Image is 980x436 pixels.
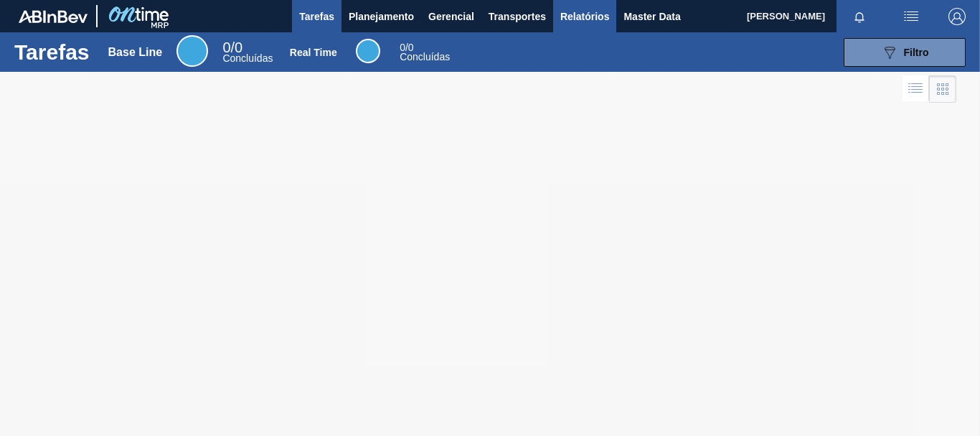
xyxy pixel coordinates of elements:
div: Base Line [176,35,208,67]
div: Real Time [290,47,337,58]
img: TNhmsLtSVTkK8tSr43FrP2fwEKptu5GPRR3wAAAABJRU5ErkJggg== [19,10,88,23]
span: Concluídas [400,51,450,62]
span: 0 [400,42,405,53]
span: Planejamento [349,8,414,25]
span: Concluídas [222,52,273,64]
span: Filtro [904,47,929,58]
span: / 0 [222,40,242,55]
span: Relatórios [560,8,609,25]
button: Filtro [844,38,966,67]
img: Logout [948,8,966,25]
div: Base Line [108,46,163,59]
h1: Tarefas [14,44,90,60]
span: Master Data [623,8,680,25]
span: Gerencial [428,8,474,25]
div: Base Line [222,42,273,63]
button: Notificações [837,6,882,27]
span: Transportes [489,8,546,25]
span: Tarefas [299,8,334,25]
div: Real Time [400,43,450,62]
span: / 0 [400,42,413,53]
img: userActions [903,8,920,25]
span: 0 [222,40,230,55]
div: Real Time [356,39,380,63]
